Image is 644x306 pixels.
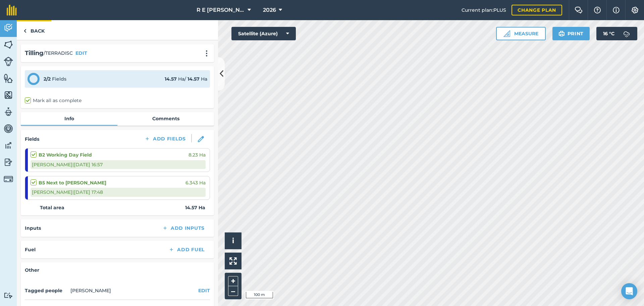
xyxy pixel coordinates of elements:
[4,107,13,117] img: svg+xml;base64,PD94bWwgdmVyc2lvbj0iMS4wIiBlbmNvZGluZz0idXRmLTgiPz4KPCEtLSBHZW5lcmF0b3I6IEFkb2JlIE...
[4,90,13,100] img: svg+xml;base64,PHN2ZyB4bWxucz0iaHR0cDovL3d3dy53My5vcmcvMjAwMC9zdmciIHdpZHRoPSI1NiIgaGVpZ2h0PSI2MC...
[462,6,506,14] span: Current plan : PLUS
[39,151,92,159] strong: B2 Working Day Field
[198,287,210,294] button: EDIT
[558,30,565,38] img: svg+xml;base64,PHN2ZyB4bWxucz0iaHR0cDovL3d3dy53My5vcmcvMjAwMC9zdmciIHdpZHRoPSIxOSIgaGVpZ2h0PSIyNC...
[25,266,210,274] h4: Other
[4,57,13,66] img: svg+xml;base64,PD94bWwgdmVyc2lvbj0iMS4wIiBlbmNvZGluZz0idXRmLTgiPz4KPCEtLSBHZW5lcmF0b3I6IEFkb2JlIE...
[25,246,36,253] h4: Fuel
[163,245,210,254] button: Add Fuel
[25,224,41,232] h4: Inputs
[620,27,633,40] img: svg+xml;base64,PD94bWwgdmVyc2lvbj0iMS4wIiBlbmNvZGluZz0idXRmLTgiPz4KPCEtLSBHZW5lcmF0b3I6IEFkb2JlIE...
[4,124,13,134] img: svg+xml;base64,PD94bWwgdmVyc2lvbj0iMS4wIiBlbmNvZGluZz0idXRmLTgiPz4KPCEtLSBHZW5lcmF0b3I6IEFkb2JlIE...
[4,292,13,299] img: svg+xml;base64,PD94bWwgdmVyc2lvbj0iMS4wIiBlbmNvZGluZz0idXRmLTgiPz4KPCEtLSBHZW5lcmF0b3I6IEFkb2JlIE...
[4,23,13,33] img: svg+xml;base64,PD94bWwgdmVyc2lvbj0iMS4wIiBlbmNvZGluZz0idXRmLTgiPz4KPCEtLSBHZW5lcmF0b3I6IEFkb2JlIE...
[197,6,245,14] span: R E [PERSON_NAME]
[4,73,13,83] img: svg+xml;base64,PHN2ZyB4bWxucz0iaHR0cDovL3d3dy53My5vcmcvMjAwMC9zdmciIHdpZHRoPSI1NiIgaGVpZ2h0PSI2MC...
[187,76,200,82] strong: 14.57
[117,112,214,125] a: Comments
[4,157,13,167] img: svg+xml;base64,PD94bWwgdmVyc2lvbj0iMS4wIiBlbmNvZGluZz0idXRmLTgiPz4KPCEtLSBHZW5lcmF0b3I6IEFkb2JlIE...
[165,75,207,83] div: Ha / Ha
[39,179,106,186] strong: B5 Next to [PERSON_NAME]
[7,5,17,15] img: fieldmargin Logo
[44,75,66,83] div: Fields
[25,48,44,58] h2: Tilling
[229,257,237,265] img: Four arrows, one pointing top left, one top right, one bottom right and the last bottom left
[25,287,68,294] h4: Tagged people
[503,30,510,37] img: Ruler icon
[139,134,191,143] button: Add Fields
[185,179,206,186] span: 6.343 Ha
[189,151,206,159] span: 8.23 Ha
[165,76,177,82] strong: 14.57
[512,5,562,15] a: Change plan
[25,97,82,104] label: Mark all as complete
[31,188,206,196] div: [PERSON_NAME] | [DATE] 17:48
[25,135,39,143] h4: Fields
[593,7,601,13] img: A question mark icon
[228,276,238,286] button: +
[31,160,206,169] div: [PERSON_NAME] | [DATE] 16:57
[185,204,205,211] strong: 14.57 Ha
[232,236,234,245] span: i
[4,140,13,150] img: svg+xml;base64,PD94bWwgdmVyc2lvbj0iMS4wIiBlbmNvZGluZz0idXRmLTgiPz4KPCEtLSBHZW5lcmF0b3I6IEFkb2JlIE...
[603,27,614,40] span: 16 ° C
[228,286,238,296] button: –
[263,6,276,14] span: 2026
[198,136,204,142] img: svg+xml;base64,PHN2ZyB3aWR0aD0iMTgiIGhlaWdodD0iMTgiIHZpZXdCb3g9IjAgMCAxOCAxOCIgZmlsbD0ibm9uZSIgeG...
[70,287,111,294] li: [PERSON_NAME]
[596,27,637,40] button: 16 °C
[23,27,26,35] img: svg+xml;base64,PHN2ZyB4bWxucz0iaHR0cDovL3d3dy53My5vcmcvMjAwMC9zdmciIHdpZHRoPSI5IiBoZWlnaHQ9IjI0Ii...
[225,232,241,249] button: i
[496,27,546,40] button: Measure
[203,50,211,57] img: svg+xml;base64,PHN2ZyB4bWxucz0iaHR0cDovL3d3dy53My5vcmcvMjAwMC9zdmciIHdpZHRoPSIyMCIgaGVpZ2h0PSIyNC...
[231,27,296,40] button: Satellite (Azure)
[552,27,590,40] button: Print
[21,112,117,125] a: Info
[631,7,639,13] img: A cog icon
[575,7,583,13] img: Two speech bubbles overlapping with the left bubble in the forefront
[4,40,13,50] img: svg+xml;base64,PHN2ZyB4bWxucz0iaHR0cDovL3d3dy53My5vcmcvMjAwMC9zdmciIHdpZHRoPSI1NiIgaGVpZ2h0PSI2MC...
[44,76,51,82] strong: 2 / 2
[17,20,51,40] a: Back
[44,49,73,57] span: / TERRADISC
[40,204,64,211] strong: Total area
[613,6,620,14] img: svg+xml;base64,PHN2ZyB4bWxucz0iaHR0cDovL3d3dy53My5vcmcvMjAwMC9zdmciIHdpZHRoPSIxNyIgaGVpZ2h0PSIxNy...
[157,223,210,233] button: Add Inputs
[621,283,637,299] div: Open Intercom Messenger
[4,174,13,184] img: svg+xml;base64,PD94bWwgdmVyc2lvbj0iMS4wIiBlbmNvZGluZz0idXRmLTgiPz4KPCEtLSBHZW5lcmF0b3I6IEFkb2JlIE...
[75,49,87,57] button: EDIT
